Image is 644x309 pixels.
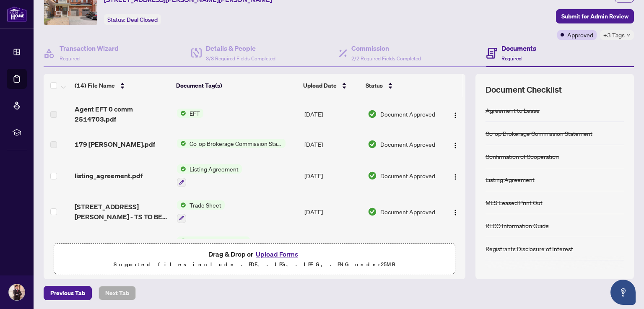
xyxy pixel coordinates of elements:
[253,249,301,260] button: Upload Forms
[177,236,186,246] img: Status Icon
[50,286,85,300] span: Previous Tab
[449,205,462,218] button: Logo
[186,236,250,246] span: MLS Leased Print Out
[362,74,441,97] th: Status
[368,140,377,149] img: Document Status
[177,164,242,187] button: Status IconListing Agreement
[556,9,634,23] button: Submit for Admin Review
[301,97,364,131] td: [DATE]
[75,139,155,149] span: 179 [PERSON_NAME].pdf
[177,236,250,259] button: Status IconMLS Leased Print Out
[486,129,592,138] div: Co-op Brokerage Commission Statement
[60,55,80,62] span: Required
[177,139,286,148] button: Status IconCo-op Brokerage Commission Statement
[104,14,161,25] div: Status:
[208,249,301,260] span: Drag & Drop or
[44,286,92,300] button: Previous Tab
[303,81,337,90] span: Upload Date
[301,194,364,230] td: [DATE]
[610,280,636,305] button: Open asap
[127,16,158,23] span: Deal Closed
[186,139,286,148] span: Co-op Brokerage Commission Statement
[300,74,362,97] th: Upload Date
[567,30,593,39] span: Approved
[9,284,25,300] img: Profile Icon
[60,43,119,53] h4: Transaction Wizard
[449,169,462,182] button: Logo
[603,30,625,40] span: +3 Tags
[486,175,535,184] div: Listing Agreement
[186,109,203,118] span: EFT
[173,74,300,97] th: Document Tag(s)
[452,209,459,216] img: Logo
[177,109,186,118] img: Status Icon
[486,244,573,253] div: Registrants Disclosure of Interest
[380,109,435,119] span: Document Approved
[301,131,364,158] td: [DATE]
[368,207,377,216] img: Document Status
[449,138,462,151] button: Logo
[177,139,186,148] img: Status Icon
[54,244,455,275] span: Drag & Drop orUpload FormsSupported files include .PDF, .JPG, .JPEG, .PNG under25MB
[206,43,275,53] h4: Details & People
[71,74,173,97] th: (14) File Name
[501,43,536,53] h4: Documents
[368,171,377,180] img: Document Status
[380,207,435,216] span: Document Approved
[59,260,450,270] p: Supported files include .PDF, .JPG, .JPEG, .PNG under 25 MB
[75,104,170,124] span: Agent EFT 0 comm 2514703.pdf
[449,107,462,121] button: Logo
[626,33,631,37] span: down
[186,164,242,174] span: Listing Agreement
[301,158,364,194] td: [DATE]
[7,6,27,22] img: logo
[75,202,170,222] span: [STREET_ADDRESS][PERSON_NAME] - TS TO BE REVIEWED.pdf
[486,84,562,96] span: Document Checklist
[177,200,225,223] button: Status IconTrade Sheet
[99,286,136,300] button: Next Tab
[186,200,225,210] span: Trade Sheet
[351,55,421,62] span: 2/2 Required Fields Completed
[486,221,549,230] div: RECO Information Guide
[452,142,459,149] img: Logo
[452,112,459,119] img: Logo
[486,152,559,161] div: Confirmation of Cooperation
[501,55,522,62] span: Required
[177,164,186,174] img: Status Icon
[351,43,421,53] h4: Commission
[177,200,186,210] img: Status Icon
[177,109,203,118] button: Status IconEFT
[368,109,377,119] img: Document Status
[75,81,115,90] span: (14) File Name
[561,10,628,23] span: Submit for Admin Review
[301,230,364,266] td: [DATE]
[380,171,435,180] span: Document Approved
[366,81,383,90] span: Status
[452,174,459,180] img: Logo
[486,106,540,115] div: Agreement to Lease
[380,140,435,149] span: Document Approved
[206,55,275,62] span: 3/3 Required Fields Completed
[75,171,143,181] span: listing_agreement.pdf
[486,198,543,207] div: MLS Leased Print Out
